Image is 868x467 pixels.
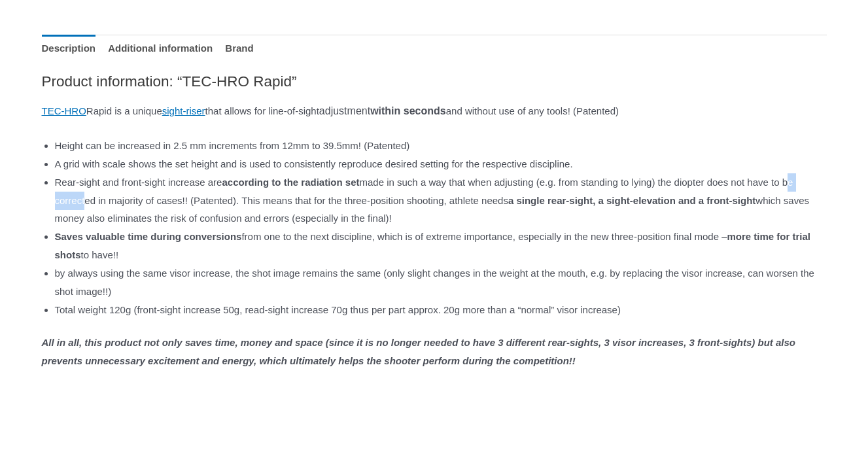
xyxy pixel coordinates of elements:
[42,35,96,63] a: Description
[55,264,827,301] li: by always using the same visor increase, the shot image remains the same (only slight changes in ...
[222,177,359,188] strong: according to the radiation set
[55,137,827,155] li: Height can be increased in 2.5 mm increments from 12mm to 39.5mm! (Patented)
[55,231,242,242] strong: Saves valuable time during conversions
[225,35,253,63] a: Brand
[55,228,827,264] li: from one to the next discipline, which is of extreme importance, especially in the new three-posi...
[162,105,205,116] a: sight-riser
[55,173,827,228] li: Rear-sight and front-sight increase are made in such a way that when adjusting (e.g. from standin...
[508,195,755,206] strong: a single rear-sight, a sight-elevation and a front-sight
[42,72,827,91] h2: Product information: “TEC-HRO Rapid”
[42,105,86,116] a: TEC-HRO
[55,155,827,173] li: A grid with scale shows the set height and is used to consistently reproduce desired setting for ...
[42,101,827,121] p: Rapid is a unique that allows for line-of-sight and without use of any tools! (Patented)
[108,35,213,63] a: Additional information
[319,105,370,116] span: adjustment
[42,337,796,366] b: All in all, this product not only saves time, money and space (since it is no longer needed to ha...
[370,105,446,116] strong: within seconds
[55,301,827,319] li: Total weight 120g (front-sight increase 50g, read-sight increase 70g thus per part approx. 20g mo...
